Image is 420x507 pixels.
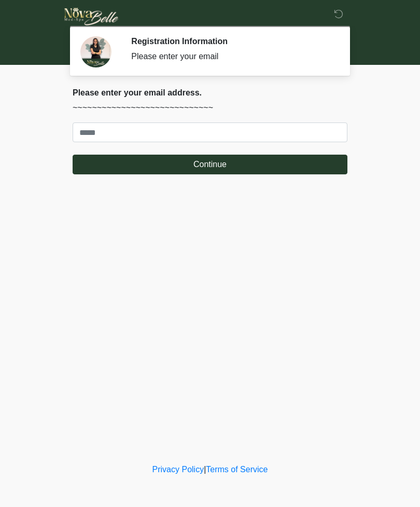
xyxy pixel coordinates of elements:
img: Agent Avatar [80,36,111,67]
div: Please enter your email [131,50,332,63]
a: Privacy Policy [152,465,204,474]
a: Terms of Service [206,465,268,474]
a: | [204,465,206,474]
h2: Please enter your email address. [73,88,347,98]
img: Novabelle medspa Logo [62,8,121,25]
p: ~~~~~~~~~~~~~~~~~~~~~~~~~~~~~ [73,102,347,114]
h2: Registration Information [131,36,332,46]
button: Continue [73,155,347,174]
